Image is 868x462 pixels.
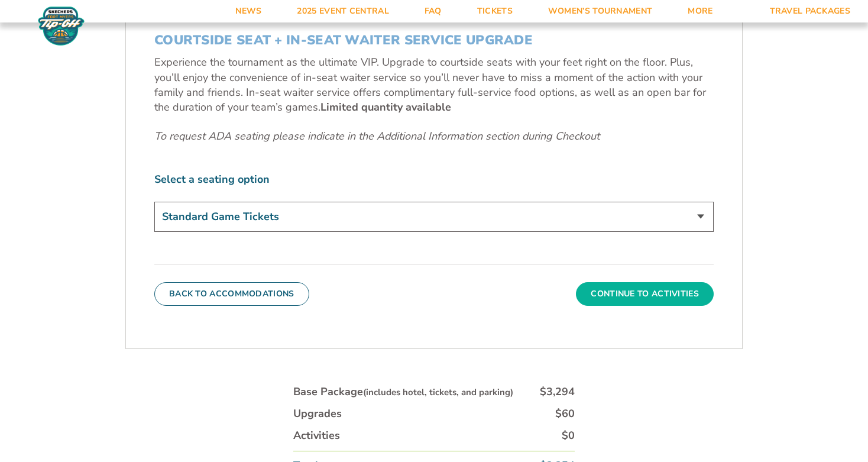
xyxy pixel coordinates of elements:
[35,6,87,46] img: Fort Myers Tip-Off
[154,129,600,143] em: To request ADA seating please indicate in the Additional Information section during Checkout
[363,386,513,398] small: (includes hotel, tickets, and parking)
[576,282,714,306] button: Continue To Activities
[293,406,342,421] div: Upgrades
[154,282,309,306] button: Back To Accommodations
[320,100,451,114] b: Limited quantity available
[562,428,575,443] div: $0
[293,428,340,443] div: Activities
[555,406,575,421] div: $60
[154,33,714,48] h3: COURTSIDE SEAT + IN-SEAT WAITER SERVICE UPGRADE
[154,55,714,115] p: Experience the tournament as the ultimate VIP. Upgrade to courtside seats with your feet right on...
[540,385,575,399] div: $3,294
[154,172,714,187] label: Select a seating option
[293,385,513,399] div: Base Package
